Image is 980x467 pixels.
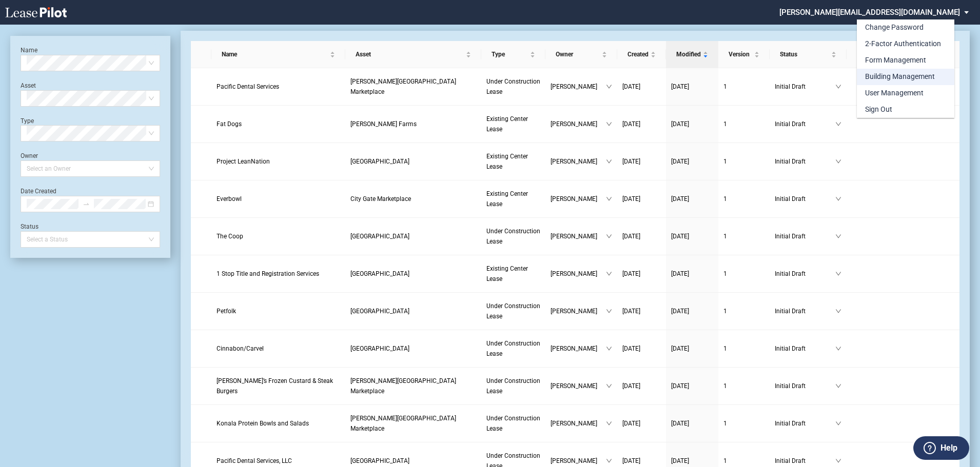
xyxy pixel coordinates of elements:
div: Building Management [865,72,935,82]
div: Form Management [865,55,926,66]
button: Help [913,436,969,460]
label: Help [940,441,957,455]
div: Change Password [865,23,924,33]
div: User Management [865,88,924,98]
div: 2-Factor Authentication [865,39,941,49]
div: Sign Out [865,105,892,115]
